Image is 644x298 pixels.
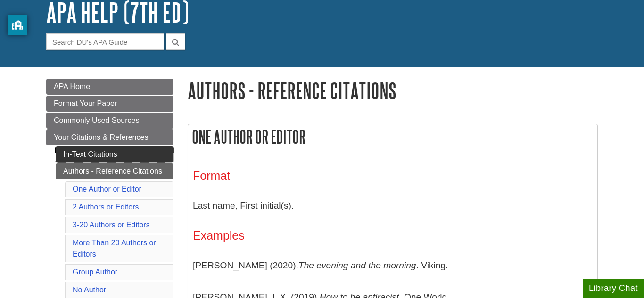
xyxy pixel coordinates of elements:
a: Format Your Paper [46,96,173,112]
button: Library Chat [583,279,644,298]
span: Format Your Paper [54,99,117,107]
h1: Authors - Reference Citations [188,79,598,103]
p: Last name, First initial(s). [193,192,593,219]
a: No Author [73,286,106,294]
a: Authors - Reference Citations [56,163,173,179]
a: One Author or Editor [73,185,141,193]
a: Group Author [73,268,117,276]
input: Search DU's APA Guide [46,33,164,50]
a: In-Text Citations [56,146,173,162]
h3: Examples [193,229,593,242]
span: Commonly Used Sources [54,116,139,124]
h2: One Author or Editor [188,124,597,149]
a: Commonly Used Sources [46,113,173,129]
a: Your Citations & References [46,129,173,145]
a: APA Home [46,79,173,95]
span: Your Citations & References [54,133,148,141]
button: privacy banner [8,15,27,35]
a: 2 Authors or Editors [73,203,139,211]
p: [PERSON_NAME] (2020). . Viking. [193,252,593,279]
a: More Than 20 Authors or Editors [73,239,156,258]
h3: Format [193,169,593,183]
i: The evening and the morning [298,260,416,270]
span: APA Home [54,82,90,90]
a: 3-20 Authors or Editors [73,221,150,229]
